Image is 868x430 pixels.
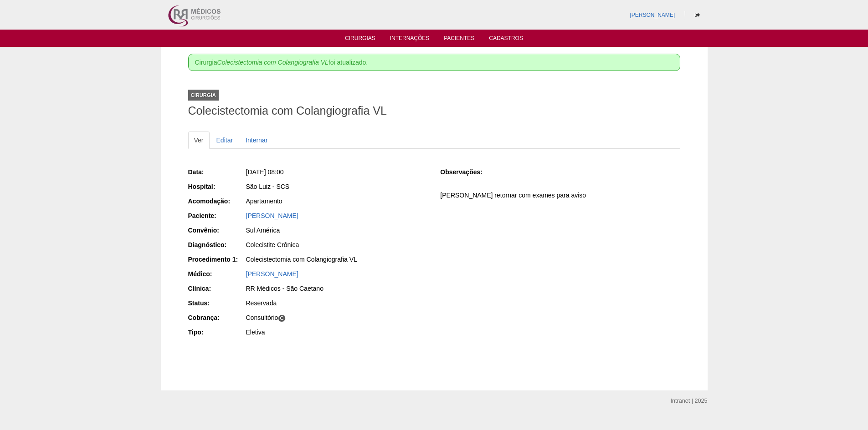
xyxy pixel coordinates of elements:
div: Consultório [246,313,428,322]
div: Colecistectomia com Colangiografia VL [246,255,428,264]
a: Editar [211,132,239,149]
a: [PERSON_NAME] [630,12,675,18]
a: Internar [240,132,273,149]
div: Apartamento [246,197,428,206]
div: Observações: [440,167,497,177]
div: Sul América [246,226,428,235]
a: Cadastros [489,35,523,44]
a: [PERSON_NAME] [246,212,298,219]
span: C [278,314,286,322]
div: Paciente: [188,211,245,220]
div: Status: [188,298,245,308]
a: [PERSON_NAME] [246,270,298,278]
p: [PERSON_NAME] retornar com exames para aviso [440,191,680,200]
div: Procedimento 1: [188,255,245,264]
div: Intranet | 2025 [671,396,708,405]
span: [DATE] 08:00 [246,168,284,176]
div: Diagnóstico: [188,240,245,249]
div: Data: [188,167,245,177]
div: Médico: [188,269,245,278]
div: Tipo: [188,328,245,337]
h1: Colecistectomia com Colangiografia VL [188,105,680,116]
div: Colecistite Crônica [246,240,428,249]
div: Cirurgia foi atualizado. [188,54,680,71]
div: Eletiva [246,328,428,337]
em: Colecistectomia com Colangiografia VL [217,59,329,66]
div: RR Médicos - São Caetano [246,284,428,293]
div: São Luiz - SCS [246,182,428,191]
div: Hospital: [188,182,245,191]
div: Cirurgia [188,90,219,101]
div: Cobrança: [188,313,245,322]
div: Clínica: [188,284,245,293]
a: Pacientes [444,35,474,44]
a: Internações [390,35,430,44]
div: Convênio: [188,226,245,235]
a: Ver [188,132,210,149]
div: Acomodação: [188,197,245,206]
i: Sair [695,12,700,18]
a: Cirurgias [345,35,375,44]
div: Reservada [246,298,428,308]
